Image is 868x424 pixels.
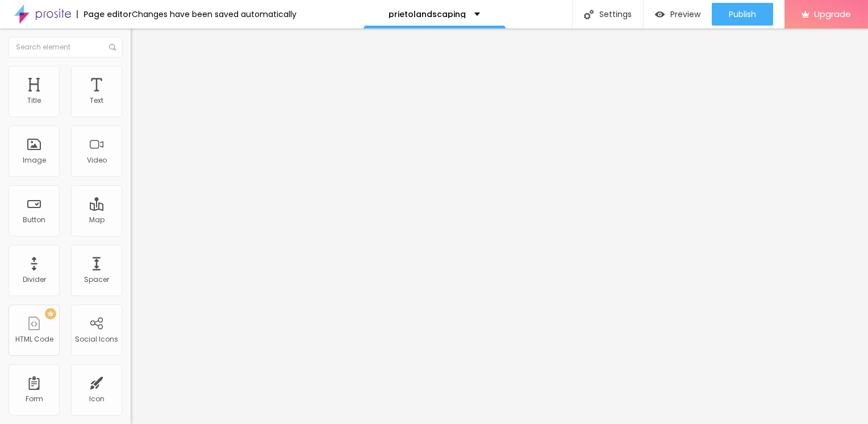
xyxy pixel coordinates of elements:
img: view-1.svg [655,10,665,19]
div: Title [27,97,41,105]
div: HTML Code [15,335,53,343]
div: Video [87,156,107,164]
div: Form [26,395,43,403]
input: Search element [9,37,122,57]
img: Icone [109,44,116,51]
span: Publish [729,10,756,19]
div: Page editor [77,10,132,18]
div: Changes have been saved automatically [132,10,297,18]
div: Map [89,216,105,224]
div: Icon [89,395,105,403]
div: Button [23,216,45,224]
div: Text [90,97,103,105]
div: Image [23,156,46,164]
div: Divider [23,276,46,284]
span: Upgrade [814,9,851,19]
div: Spacer [84,276,109,284]
span: Preview [670,10,700,19]
img: Icone [584,10,594,19]
div: Social Icons [75,335,118,343]
button: Publish [712,3,773,26]
button: Preview [644,3,712,26]
p: prietolandscaping [389,10,466,18]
